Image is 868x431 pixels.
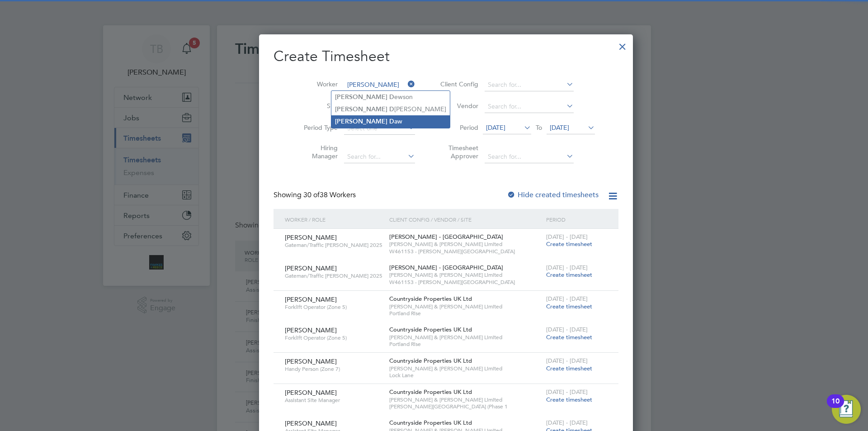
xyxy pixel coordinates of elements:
[389,233,503,241] span: [PERSON_NAME] - [GEOGRAPHIC_DATA]
[389,419,472,426] span: Countryside Properties UK Ltd
[297,144,338,160] label: Hiring Manager
[389,295,472,303] span: Countryside Properties UK Ltd
[389,403,542,410] span: [PERSON_NAME][GEOGRAPHIC_DATA] (Phase 1
[335,93,387,101] b: [PERSON_NAME]
[546,396,592,403] span: Create timesheet
[389,118,394,125] b: D
[389,264,503,271] span: [PERSON_NAME] - [GEOGRAPHIC_DATA]
[546,233,588,241] span: [DATE] - [DATE]
[507,190,599,199] label: Hide created timesheets
[389,388,472,396] span: Countryside Properties UK Ltd
[546,357,588,365] span: [DATE] - [DATE]
[438,80,478,88] label: Client Config
[331,103,450,115] li: [PERSON_NAME]
[303,190,356,199] span: 38 Workers
[546,326,588,333] span: [DATE] - [DATE]
[344,151,415,163] input: Search for...
[832,395,861,424] button: Open Resource Center, 10 new notifications
[831,401,840,413] div: 10
[389,396,542,403] span: [PERSON_NAME] & [PERSON_NAME] Limited
[546,264,588,271] span: [DATE] - [DATE]
[285,334,382,341] span: Forklift Operator (Zone 5)
[485,151,574,163] input: Search for...
[546,388,588,396] span: [DATE] - [DATE]
[285,388,337,397] span: [PERSON_NAME]
[438,144,478,160] label: Timesheet Approver
[389,248,542,255] span: W461153 - [PERSON_NAME][GEOGRAPHIC_DATA]
[389,357,472,365] span: Countryside Properties UK Ltd
[297,80,338,88] label: Worker
[389,310,542,317] span: Portland Rise
[546,295,588,303] span: [DATE] - [DATE]
[389,372,542,379] span: Lock Lane
[285,365,382,373] span: Handy Person (Zone 7)
[285,233,337,242] span: [PERSON_NAME]
[389,303,542,310] span: [PERSON_NAME] & [PERSON_NAME] Limited
[438,102,478,110] label: Vendor
[387,209,544,230] div: Client Config / Vendor / Site
[285,242,382,249] span: Gateman/Traffic [PERSON_NAME] 2025
[546,303,592,310] span: Create timesheet
[274,47,618,66] h2: Create Timesheet
[533,122,545,133] span: To
[283,209,387,230] div: Worker / Role
[285,272,382,279] span: Gateman/Traffic [PERSON_NAME] 2025
[389,93,394,101] b: D
[344,79,415,91] input: Search for...
[274,190,358,200] div: Showing
[544,209,609,230] div: Period
[297,123,338,132] label: Period Type
[546,365,592,372] span: Create timesheet
[331,91,450,103] li: ewson
[335,105,387,113] b: [PERSON_NAME]
[389,105,394,113] b: D
[335,118,387,125] b: [PERSON_NAME]
[285,397,382,404] span: Assistant Site Manager
[389,241,542,248] span: [PERSON_NAME] & [PERSON_NAME] Limited
[486,123,505,132] span: [DATE]
[389,334,542,341] span: [PERSON_NAME] & [PERSON_NAME] Limited
[297,102,338,110] label: Site
[285,303,382,311] span: Forklift Operator (Zone 5)
[285,295,337,303] span: [PERSON_NAME]
[331,115,450,128] li: aw
[546,419,588,426] span: [DATE] - [DATE]
[285,264,337,272] span: [PERSON_NAME]
[285,357,337,365] span: [PERSON_NAME]
[550,123,569,132] span: [DATE]
[389,326,472,333] span: Countryside Properties UK Ltd
[438,123,478,132] label: Period
[546,240,592,248] span: Create timesheet
[303,190,320,199] span: 30 of
[389,365,542,372] span: [PERSON_NAME] & [PERSON_NAME] Limited
[546,333,592,341] span: Create timesheet
[389,341,542,348] span: Portland Rise
[485,79,574,91] input: Search for...
[285,326,337,334] span: [PERSON_NAME]
[285,419,337,427] span: [PERSON_NAME]
[546,271,592,279] span: Create timesheet
[389,271,542,279] span: [PERSON_NAME] & [PERSON_NAME] Limited
[485,100,574,113] input: Search for...
[389,279,542,286] span: W461153 - [PERSON_NAME][GEOGRAPHIC_DATA]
